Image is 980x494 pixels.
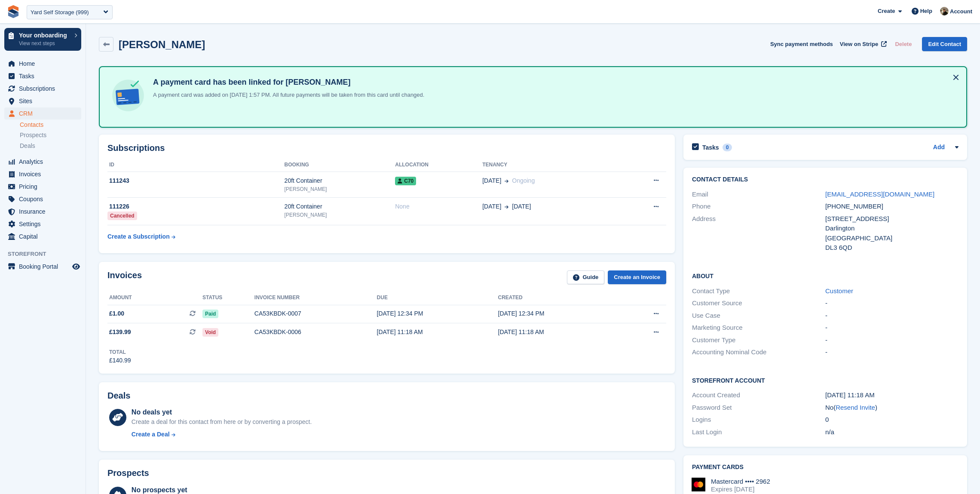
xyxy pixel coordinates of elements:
a: Customer [825,287,853,295]
div: CA53KBDK-0007 [254,309,377,318]
h2: Subscriptions [107,143,666,153]
a: Create a Subscription [107,229,175,245]
div: Password Set [692,403,825,413]
th: Created [498,291,619,305]
a: Create a Deal [132,430,312,439]
a: menu [4,193,81,205]
span: Paid [202,310,218,318]
span: Capital [19,230,70,242]
span: View on Stripe [840,40,878,49]
div: Create a Subscription [107,232,170,241]
h2: Storefront Account [692,376,959,384]
a: Guide [567,270,605,285]
div: Contact Type [692,286,825,296]
div: Account Created [692,390,825,400]
h2: Prospects [107,468,149,478]
a: menu [4,261,81,273]
th: ID [107,158,285,172]
div: [PERSON_NAME] [285,185,395,193]
span: Analytics [19,156,70,168]
p: A payment card was added on [DATE] 1:57 PM. All future payments will be taken from this card unti... [150,91,424,99]
div: [STREET_ADDRESS] [825,214,959,224]
p: Your onboarding [19,32,70,38]
span: Sites [19,95,70,107]
span: C70 [395,177,416,185]
h2: About [692,271,959,280]
span: Ongoing [512,177,535,184]
span: £139.99 [109,328,131,337]
div: [DATE] 11:18 AM [498,328,619,337]
div: 111226 [107,202,285,211]
h2: Deals [107,391,130,401]
a: menu [4,168,81,180]
a: Contacts [20,121,81,129]
span: Deals [20,142,35,150]
img: card-linked-ebf98d0992dc2aeb22e95c0e3c79077019eb2392cfd83c6a337811c24bc77127.svg [110,77,146,114]
h2: Payment cards [692,464,959,471]
div: 20ft Container [285,202,395,211]
a: Your onboarding View next steps [4,28,81,51]
a: Add [933,143,945,153]
div: £140.99 [109,356,131,365]
span: Pricing [19,181,70,193]
span: CRM [19,107,70,120]
a: menu [4,107,81,120]
div: No deals yet [132,407,312,417]
div: Use Case [692,311,825,321]
span: ( ) [833,404,877,411]
span: Storefront [8,250,86,258]
div: - [825,347,959,357]
a: menu [4,218,81,230]
a: menu [4,230,81,242]
div: 0 [825,415,959,425]
div: Create a deal for this contact from here or by converting a prospect. [132,417,312,426]
h2: [PERSON_NAME] [119,39,205,50]
h2: Contact Details [692,176,959,183]
div: Logins [692,415,825,425]
div: Marketing Source [692,323,825,333]
div: [PERSON_NAME] [285,211,395,219]
span: Help [920,7,932,15]
span: [DATE] [482,176,501,185]
a: menu [4,156,81,168]
a: menu [4,70,81,82]
span: Prospects [20,131,46,139]
th: Status [202,291,254,305]
span: Account [950,7,972,16]
p: View next steps [19,40,70,47]
div: DL3 6QD [825,243,959,253]
div: [DATE] 12:34 PM [377,309,498,318]
th: Booking [285,158,395,172]
div: 111243 [107,176,285,185]
a: [EMAIL_ADDRESS][DOMAIN_NAME] [825,190,934,198]
span: Subscriptions [19,83,70,95]
span: Settings [19,218,70,230]
div: Customer Source [692,298,825,308]
div: CA53KBDK-0006 [254,328,377,337]
a: menu [4,95,81,107]
div: None [395,202,482,211]
th: Invoice number [254,291,377,305]
div: Phone [692,202,825,212]
span: £1.00 [109,309,124,318]
div: Accounting Nominal Code [692,347,825,357]
div: Total [109,348,131,356]
span: Coupons [19,193,70,205]
div: - [825,311,959,321]
span: Home [19,58,70,70]
div: - [825,298,959,308]
button: Sync payment methods [770,37,833,51]
img: Mastercard Logo [692,478,705,491]
a: menu [4,58,81,70]
span: Tasks [19,70,70,82]
div: - [825,323,959,333]
div: Expires [DATE] [711,485,770,493]
div: No [825,403,959,413]
span: Insurance [19,206,70,218]
a: View on Stripe [836,37,888,51]
a: Deals [20,141,81,150]
span: Create [878,7,895,15]
span: [DATE] [482,202,501,211]
a: Create an Invoice [608,270,666,285]
button: Delete [891,37,915,51]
